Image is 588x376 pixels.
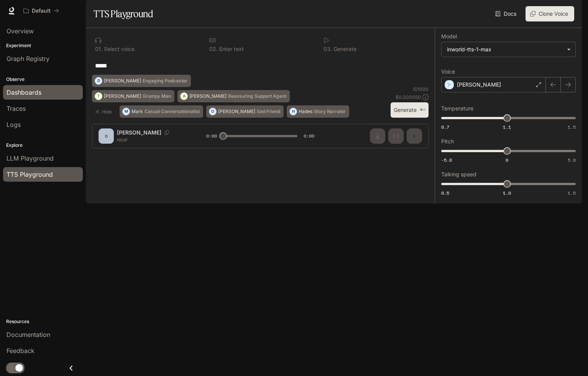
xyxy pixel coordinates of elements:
div: T [95,90,102,102]
button: HHadesStory Narrator [287,105,349,118]
p: Temperature [441,106,473,111]
p: Enter text [218,46,244,52]
p: Sad Friend [257,109,280,114]
p: Voice [441,69,455,74]
div: inworld-tts-1-max [442,42,575,57]
p: Engaging Podcaster [143,79,187,83]
div: M [123,105,130,118]
button: T[PERSON_NAME]Grumpy Man [92,90,174,102]
p: Reassuring Support Agent [228,94,286,99]
p: ⌘⏎ [420,108,425,112]
div: inworld-tts-1-max [447,46,563,53]
p: 0 2 . [209,46,218,52]
span: 5.0 [568,157,576,163]
p: 5 / 1000 [413,86,429,92]
p: [PERSON_NAME] [457,81,501,89]
p: [PERSON_NAME] [189,94,227,99]
div: H [290,105,297,118]
div: D [95,75,102,87]
span: 0.7 [441,124,449,130]
p: Select voice [102,46,135,52]
span: 1.1 [503,124,511,130]
span: 1.0 [503,190,511,196]
span: 0.5 [441,190,449,196]
p: Mark [131,109,143,114]
button: O[PERSON_NAME]Sad Friend [206,105,284,118]
button: A[PERSON_NAME]Reassuring Support Agent [177,90,290,102]
p: Default [32,8,51,14]
p: Casual Conversationalist [145,109,200,114]
p: 0 1 . [95,46,102,52]
p: [PERSON_NAME] [104,79,141,83]
p: Hades [299,109,312,114]
button: All workspaces [20,3,62,18]
button: Generate⌘⏎ [391,102,429,118]
p: Talking speed [441,172,476,177]
div: O [209,105,216,118]
h1: TTS Playground [94,6,153,21]
span: 1.5 [568,190,576,196]
button: Clone Voice [526,6,574,21]
button: Hide [92,105,117,118]
span: 0 [506,157,508,163]
button: D[PERSON_NAME]Engaging Podcaster [92,75,191,87]
span: 1.5 [568,124,576,130]
div: A [181,90,187,102]
p: Grumpy Man [143,94,171,99]
p: [PERSON_NAME] [218,109,255,114]
p: [PERSON_NAME] [104,94,141,99]
p: 0 3 . [324,46,332,52]
a: Docs [494,6,519,21]
span: -5.0 [441,157,452,163]
p: Generate [332,46,356,52]
p: Pitch [441,139,454,144]
p: Model [441,34,457,39]
button: MMarkCasual Conversationalist [120,105,203,118]
p: Story Narrator [314,109,346,114]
